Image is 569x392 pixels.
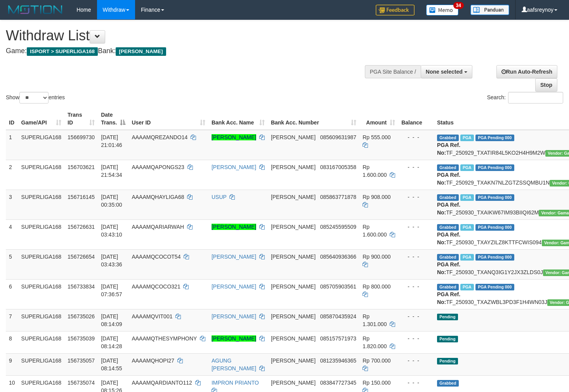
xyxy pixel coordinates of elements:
[363,335,387,349] span: Rp 1.820.000
[363,313,387,327] span: Rp 1.301.000
[208,108,268,130] th: Bank Acc. Name: activate to sort column ascending
[487,92,563,104] label: Search:
[271,254,316,260] span: [PERSON_NAME]
[363,254,390,260] span: Rp 900.000
[320,380,356,386] span: Copy 083847727345 to clipboard
[212,164,256,170] a: [PERSON_NAME]
[320,254,356,260] span: Copy 085640936366 to clipboard
[64,108,98,130] th: Trans ID: activate to sort column ascending
[426,5,459,16] img: Button%20Memo.svg
[6,309,18,331] td: 7
[359,108,398,130] th: Amount: activate to sort column ascending
[271,164,316,170] span: [PERSON_NAME]
[101,224,122,238] span: [DATE] 03:43:10
[68,357,95,364] span: 156735057
[398,108,434,130] th: Balance
[271,134,316,140] span: [PERSON_NAME]
[401,357,431,364] div: - - -
[132,283,180,290] span: AAAAMQCOCO321
[437,135,459,141] span: Grabbed
[212,380,259,386] a: IMPRON PRIANTO
[27,47,98,56] span: ISPORT > SUPERLIGA168
[132,357,174,364] span: AAAAMQHOPI27
[437,172,460,186] b: PGA Ref. No:
[271,283,316,290] span: [PERSON_NAME]
[18,219,65,249] td: SUPERLIGA168
[68,335,95,342] span: 156735039
[68,380,95,386] span: 156735074
[6,331,18,353] td: 8
[475,194,514,201] span: PGA Pending
[271,224,316,230] span: [PERSON_NAME]
[101,134,122,148] span: [DATE] 21:01:46
[437,261,460,275] b: PGA Ref. No:
[6,4,65,16] img: MOTION_logo.png
[212,313,256,319] a: [PERSON_NAME]
[18,279,65,309] td: SUPERLIGA168
[470,5,509,15] img: panduan.png
[475,224,514,231] span: PGA Pending
[132,194,184,200] span: AAAAMQHAYLIGA68
[98,108,128,130] th: Date Trans.: activate to sort column descending
[6,47,371,55] h4: Game: Bank:
[6,28,371,43] h1: Withdraw List
[212,254,256,260] a: [PERSON_NAME]
[271,380,316,386] span: [PERSON_NAME]
[132,134,187,140] span: AAAAMQREZANDO14
[212,357,256,371] a: AGUNG [PERSON_NAME]
[437,358,458,364] span: Pending
[401,223,431,231] div: - - -
[68,194,95,200] span: 156716145
[437,336,458,342] span: Pending
[320,313,356,319] span: Copy 085870435924 to clipboard
[212,224,256,230] a: [PERSON_NAME]
[101,335,122,349] span: [DATE] 08:14:28
[453,2,464,9] span: 34
[268,108,359,130] th: Bank Acc. Number: activate to sort column ascending
[68,313,95,319] span: 156735026
[18,190,65,219] td: SUPERLIGA168
[437,194,459,201] span: Grabbed
[437,380,459,387] span: Grabbed
[460,254,474,261] span: Marked by aafchhiseyha
[68,164,95,170] span: 156703621
[68,283,95,290] span: 156733834
[320,357,356,364] span: Copy 081235946365 to clipboard
[363,357,390,364] span: Rp 700.000
[101,357,122,371] span: [DATE] 08:14:55
[101,164,122,178] span: [DATE] 21:54:34
[132,313,172,319] span: AAAAMQVIT001
[68,254,95,260] span: 156726654
[363,380,390,386] span: Rp 150.000
[401,335,431,342] div: - - -
[101,194,122,208] span: [DATE] 00:35:00
[475,164,514,171] span: PGA Pending
[116,47,166,56] span: [PERSON_NAME]
[437,314,458,320] span: Pending
[101,313,122,327] span: [DATE] 08:14:09
[320,335,356,342] span: Copy 085157571973 to clipboard
[437,284,459,290] span: Grabbed
[363,134,390,140] span: Rp 555.000
[426,69,463,75] span: None selected
[18,108,65,130] th: Game/API: activate to sort column ascending
[6,249,18,279] td: 5
[363,164,387,178] span: Rp 1.600.000
[18,309,65,331] td: SUPERLIGA168
[101,254,122,268] span: [DATE] 03:43:36
[19,92,49,104] select: Showentries
[460,135,474,141] span: Marked by aafchhiseyha
[475,284,514,290] span: PGA Pending
[460,194,474,201] span: Marked by aafchhiseyha
[535,78,557,92] a: Stop
[460,164,474,171] span: Marked by aafchhiseyha
[401,163,431,171] div: - - -
[132,254,180,260] span: AAAAMQCOCOT54
[212,134,256,140] a: [PERSON_NAME]
[132,224,184,230] span: AAAAMQARIARWAH
[475,254,514,261] span: PGA Pending
[271,194,316,200] span: [PERSON_NAME]
[401,193,431,201] div: - - -
[6,219,18,249] td: 4
[401,283,431,290] div: - - -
